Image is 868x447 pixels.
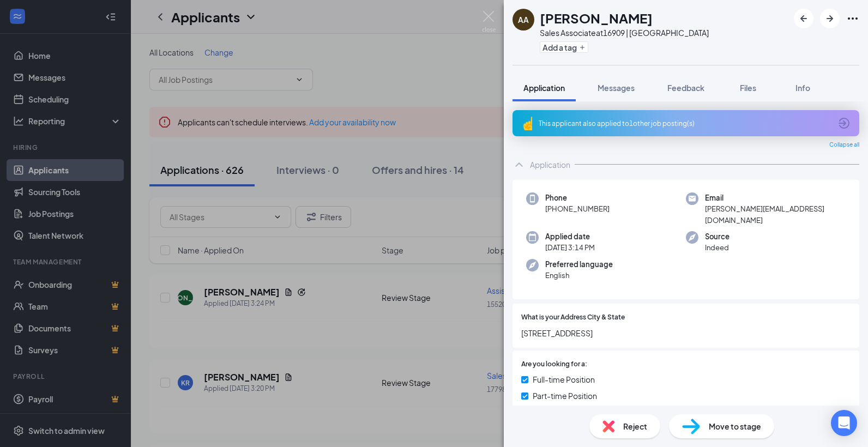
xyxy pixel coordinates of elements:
span: Application [523,83,565,93]
span: Are you looking for a: [521,359,587,370]
span: Source [705,231,730,242]
span: Applied date [545,231,595,242]
span: Part-time Position [533,390,597,402]
span: Collapse all [829,141,859,149]
span: Files [740,83,756,93]
span: Email [705,192,846,203]
button: ArrowRight [820,9,840,28]
h1: [PERSON_NAME] [540,9,653,27]
span: Preferred language [545,259,613,270]
span: English [545,270,613,281]
span: Indeed [705,242,730,253]
svg: Ellipses [846,12,859,25]
div: Open Intercom Messenger [831,410,857,436]
div: Sales Associate at 16909 | [GEOGRAPHIC_DATA] [540,27,709,38]
svg: ArrowRight [823,12,836,25]
span: [PHONE_NUMBER] [545,203,610,214]
span: Reject [623,420,647,432]
span: Full-time Position [533,373,595,385]
button: PlusAdd a tag [540,41,588,53]
div: Application [530,159,570,170]
span: Messages [598,83,635,93]
svg: Plus [579,44,586,51]
span: Feedback [667,83,704,93]
button: ArrowLeftNew [794,9,813,28]
span: [PERSON_NAME][EMAIL_ADDRESS][DOMAIN_NAME] [705,203,846,226]
span: [STREET_ADDRESS] [521,327,851,339]
span: What is your Address City & State [521,312,625,323]
svg: ChevronUp [513,158,526,171]
span: Phone [545,192,610,203]
svg: ArrowLeftNew [797,12,810,25]
div: AA [518,14,529,25]
svg: ArrowCircle [837,117,851,130]
span: Info [795,83,810,93]
span: [DATE] 3:14 PM [545,242,595,253]
span: Move to stage [709,420,761,432]
div: This applicant also applied to 1 other job posting(s) [539,119,831,128]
